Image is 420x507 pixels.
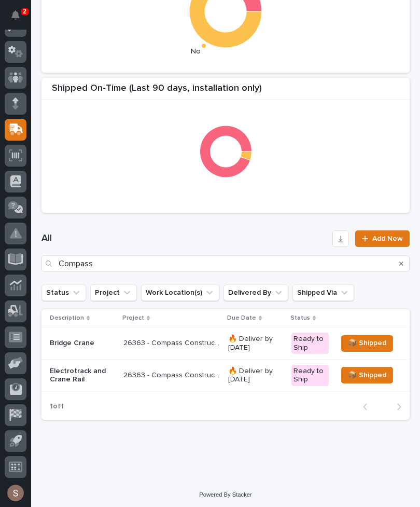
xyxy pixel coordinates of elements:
button: Back [355,402,382,412]
p: 🔥 Deliver by [DATE] [228,367,283,385]
button: Delivered By [223,284,288,301]
p: Bridge Crane [50,339,115,348]
div: Notifications2 [13,10,26,27]
p: Status [290,312,310,324]
p: 1 of 1 [41,394,72,419]
button: Next [382,402,410,412]
button: Project [90,284,137,301]
button: users-avatar [5,482,26,504]
div: Shipped On-Time (Last 90 days, installation only) [41,83,410,100]
button: Work Location(s) [141,284,219,301]
div: Ready to Ship [291,365,329,387]
p: Due Date [227,312,256,324]
p: Description [50,312,84,324]
tr: Bridge Crane26363 - Compass Construction Group - Cranes26363 - Compass Construction Group - Crane... [41,327,410,360]
button: Status [41,284,86,301]
button: Notifications [5,4,26,26]
a: Add New [355,230,410,247]
tr: Electrotrack and Crane Rail26363 - Compass Construction Group - Cranes26363 - Compass Constructio... [41,359,410,391]
text: No [191,48,201,55]
button: Shipped Via [292,284,354,301]
p: Electrotrack and Crane Rail [50,367,115,385]
h1: All [41,232,328,245]
a: Powered By Stacker [199,491,251,498]
button: 📦 Shipped [341,367,393,383]
p: 26363 - Compass Construction Group - Cranes [123,369,222,380]
span: 📦 Shipped [348,337,386,349]
span: Add New [372,235,403,242]
button: 📦 Shipped [341,335,393,352]
p: 26363 - Compass Construction Group - Cranes [123,337,222,348]
p: Project [122,312,144,324]
div: Ready to Ship [291,333,329,354]
p: 🔥 Deliver by [DATE] [228,335,283,352]
span: 📦 Shipped [348,369,386,381]
input: Search [41,255,410,272]
p: 2 [23,8,26,15]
